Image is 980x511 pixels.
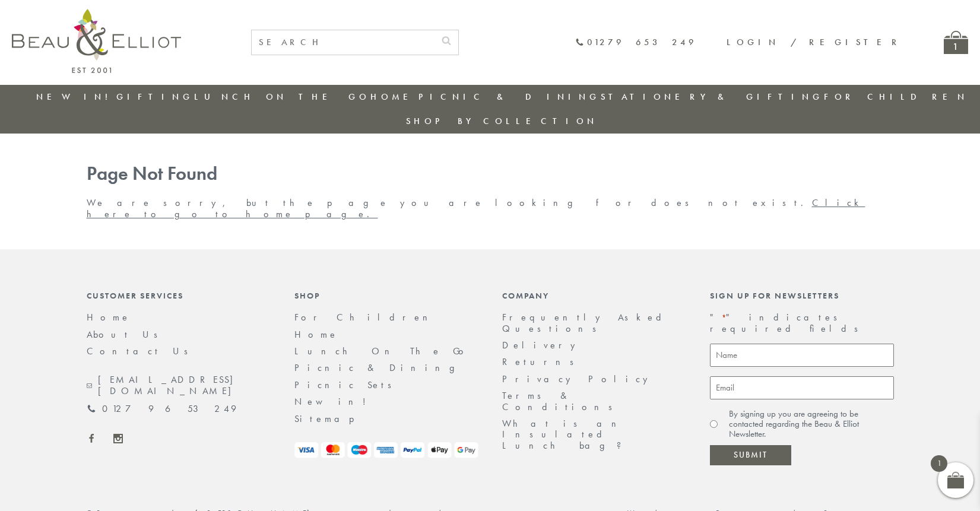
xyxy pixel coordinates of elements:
[502,417,631,452] a: What is an Insulated Lunch bag?
[575,37,697,47] a: 01279 653 249
[87,196,865,220] a: Click here to go to home page.
[294,291,478,300] div: Shop
[87,404,236,414] a: 01279 653 249
[601,91,823,103] a: Stationery & Gifting
[87,328,166,341] a: About Us
[502,311,669,334] a: Frequently Asked Questions
[710,312,894,334] p: " " indicates required fields
[294,442,478,458] img: payment-logos.png
[502,339,582,351] a: Delivery
[931,455,947,472] span: 1
[729,409,894,440] label: By signing up you are agreeing to be contacted regarding the Beau & Elliot Newsletter.
[502,373,654,385] a: Privacy Policy
[294,328,338,341] a: Home
[87,311,131,323] a: Home
[294,361,467,374] a: Picnic & Dining
[418,91,600,103] a: Picnic & Dining
[406,115,598,127] a: Shop by collection
[36,91,116,103] a: New in!
[502,291,686,300] div: Company
[87,163,894,185] h1: Page Not Found
[294,345,471,357] a: Lunch On The Go
[710,445,791,465] input: Submit
[370,91,418,103] a: Home
[252,30,435,55] input: SEARCH
[710,344,894,367] input: Name
[87,345,196,357] a: Contact Us
[294,379,399,391] a: Picnic Sets
[87,291,271,300] div: Customer Services
[502,356,582,368] a: Returns
[502,389,620,412] a: Terms & Conditions
[710,376,894,399] input: Email
[294,311,437,323] a: For Children
[194,91,370,103] a: Lunch On The Go
[824,91,968,103] a: For Children
[87,374,271,396] a: [EMAIL_ADDRESS][DOMAIN_NAME]
[75,163,906,220] div: We are sorry, but the page you are looking for does not exist.
[727,36,902,48] a: Login / Register
[294,412,370,425] a: Sitemap
[294,395,375,408] a: New in!
[12,9,181,73] img: logo
[944,31,968,54] a: 1
[116,91,194,103] a: Gifting
[710,291,894,300] div: Sign up for newsletters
